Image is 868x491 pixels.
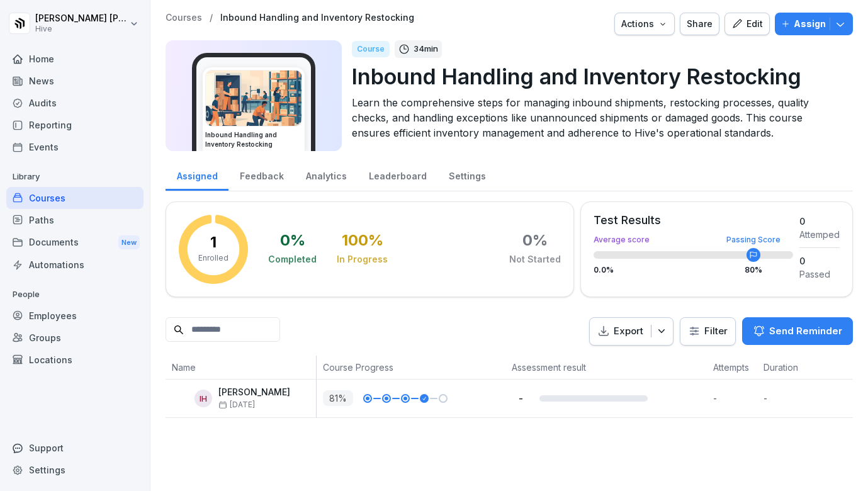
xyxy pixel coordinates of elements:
[6,187,144,209] a: Courses
[621,17,668,31] div: Actions
[323,361,499,374] p: Course Progress
[35,25,127,33] p: Hive
[713,392,757,405] p: -
[352,60,843,93] p: Inbound Handling and Inventory Restocking
[6,349,144,371] a: Locations
[352,41,390,57] div: Course
[218,387,290,398] p: [PERSON_NAME]
[337,253,388,266] div: In Progress
[210,235,217,250] p: 1
[742,317,853,345] button: Send Reminder
[764,361,814,374] p: Duration
[210,13,213,23] p: /
[342,233,383,248] div: 100 %
[6,167,144,187] p: Library
[512,392,529,404] p: -
[594,266,793,274] div: 0.0 %
[295,159,358,191] a: Analytics
[794,17,826,31] p: Assign
[6,285,144,305] p: People
[228,159,295,191] a: Feedback
[589,317,674,346] button: Export
[6,327,144,349] a: Groups
[687,17,713,31] div: Share
[799,268,840,281] div: Passed
[172,361,310,374] p: Name
[6,209,144,231] a: Paths
[6,231,144,254] div: Documents
[680,318,735,345] button: Filter
[594,215,793,226] div: Test Results
[220,13,414,23] a: Inbound Handling and Inventory Restocking
[268,253,317,266] div: Completed
[206,71,302,126] img: t72cg3dsrbajyqggvzmlmfek.png
[118,235,140,250] div: New
[166,159,228,191] a: Assigned
[358,159,437,191] a: Leaderboard
[166,13,202,23] a: Courses
[775,13,853,35] button: Assign
[764,392,820,405] p: -
[724,13,770,35] button: Edit
[437,159,497,191] a: Settings
[799,228,840,241] div: Attemped
[614,324,643,339] p: Export
[680,13,719,35] button: Share
[35,13,127,24] p: [PERSON_NAME] [PERSON_NAME]
[6,92,144,114] a: Audits
[323,390,353,406] p: 81 %
[6,48,144,70] a: Home
[769,324,842,338] p: Send Reminder
[745,266,762,274] div: 80 %
[6,459,144,481] a: Settings
[731,17,763,31] div: Edit
[205,130,302,149] h3: Inbound Handling and Inventory Restocking
[218,400,255,409] span: [DATE]
[726,236,781,244] div: Passing Score
[6,114,144,136] a: Reporting
[6,231,144,254] a: DocumentsNew
[194,390,212,407] div: IH
[6,305,144,327] a: Employees
[6,136,144,158] a: Events
[688,325,728,337] div: Filter
[6,437,144,459] div: Support
[352,95,843,140] p: Learn the comprehensive steps for managing inbound shipments, restocking processes, quality check...
[522,233,548,248] div: 0 %
[594,236,793,244] div: Average score
[280,233,305,248] div: 0 %
[509,253,561,266] div: Not Started
[6,254,144,276] a: Automations
[198,252,228,264] p: Enrolled
[512,361,701,374] p: Assessment result
[614,13,675,35] button: Actions
[799,215,840,228] div: 0
[6,70,144,92] a: News
[713,361,751,374] p: Attempts
[799,254,840,268] div: 0
[414,43,438,55] p: 34 min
